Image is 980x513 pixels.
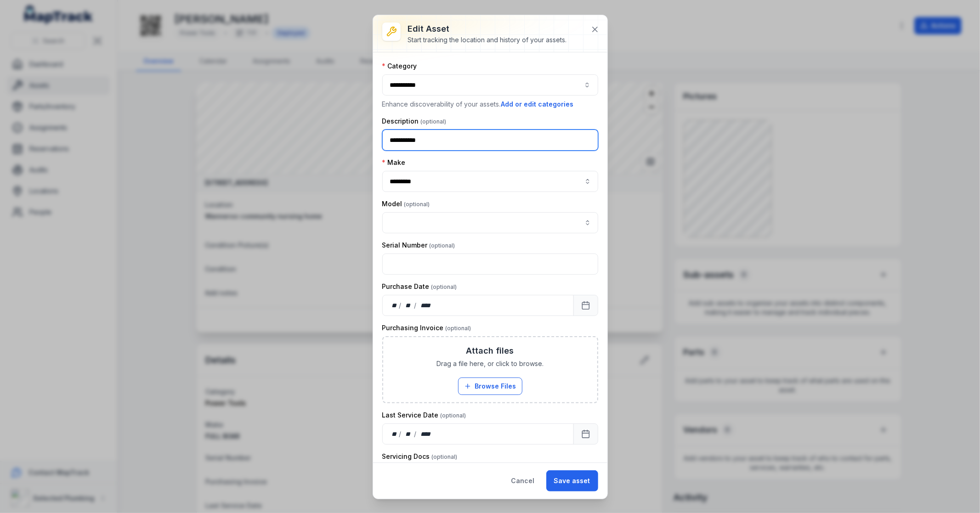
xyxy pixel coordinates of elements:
[436,359,544,368] span: Drag a file here, or click to browse.
[418,301,435,310] div: year,
[501,99,574,109] button: Add or edit categories
[408,23,567,35] h3: Edit asset
[408,35,567,45] div: Start tracking the location and history of your assets.
[382,323,471,333] label: Purchasing Invoice
[382,212,598,233] input: asset-edit:cf[68832b05-6ea9-43b4-abb7-d68a6a59beaf]-label
[382,282,457,291] label: Purchase Date
[399,429,402,439] div: /
[399,301,402,310] div: /
[458,378,522,395] button: Browse Files
[382,171,598,192] input: asset-edit:cf[09246113-4bcc-4687-b44f-db17154807e5]-label
[382,452,458,461] label: Servicing Docs
[573,295,598,316] button: Calendar
[414,429,418,439] div: /
[382,411,466,420] label: Last Service Date
[382,62,417,71] label: Category
[504,470,543,491] button: Cancel
[390,301,399,310] div: day,
[418,429,435,439] div: year,
[382,117,447,126] label: Description
[382,241,455,250] label: Serial Number
[382,199,430,209] label: Model
[382,99,598,109] p: Enhance discoverability of your assets.
[466,344,514,357] h3: Attach files
[546,470,598,491] button: Save asset
[402,301,414,310] div: month,
[390,429,399,439] div: day,
[573,423,598,445] button: Calendar
[402,429,414,439] div: month,
[414,301,418,310] div: /
[382,158,406,167] label: Make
